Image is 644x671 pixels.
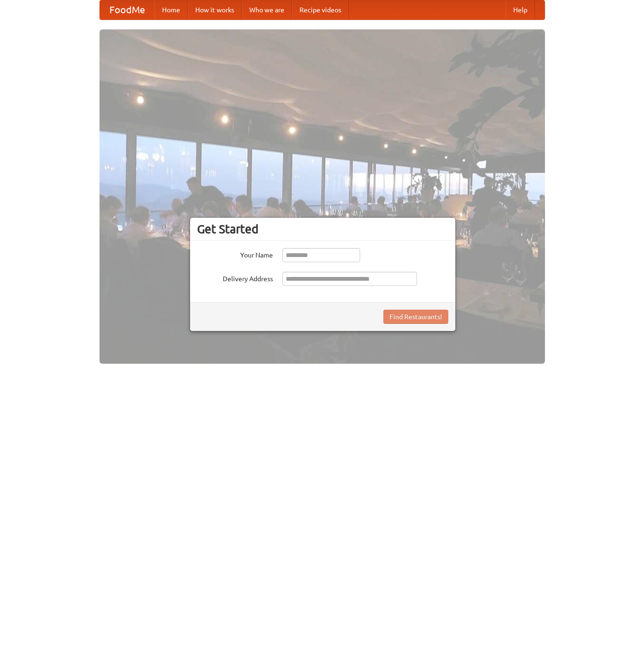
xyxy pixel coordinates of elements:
[154,0,188,19] a: Home
[188,0,242,19] a: How it works
[100,0,154,19] a: FoodMe
[242,0,292,19] a: Who we are
[197,248,273,260] label: Your Name
[197,272,273,284] label: Delivery Address
[383,310,448,324] button: Find Restaurants!
[506,0,535,19] a: Help
[292,0,349,19] a: Recipe videos
[197,222,448,236] h3: Get Started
